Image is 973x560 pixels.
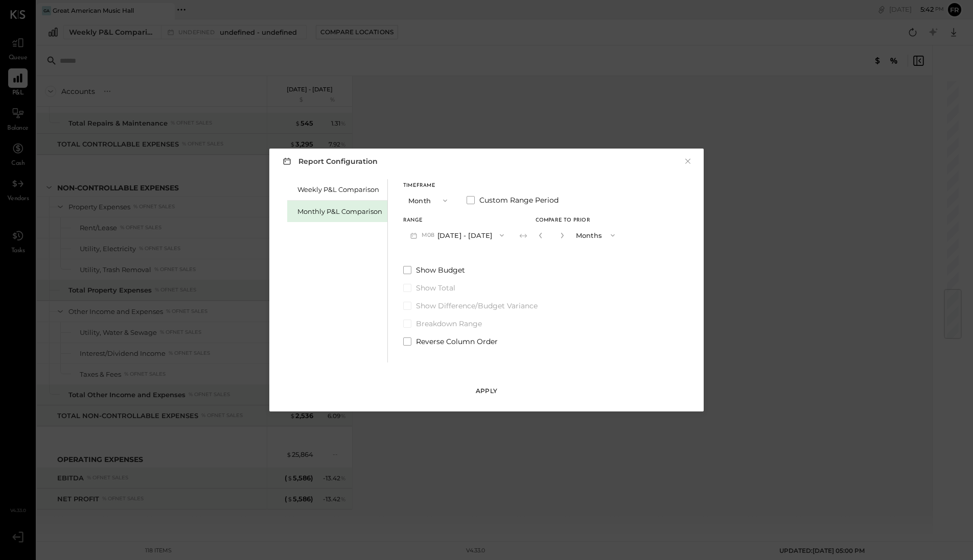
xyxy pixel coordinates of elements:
button: M08[DATE] - [DATE] [403,226,511,245]
button: × [683,156,692,166]
span: Breakdown Range [416,319,482,329]
div: Range [403,218,511,223]
span: Show Difference/Budget Variance [416,301,538,311]
span: Show Total [416,283,455,293]
span: Custom Range Period [479,195,559,205]
div: Weekly P&L Comparison [297,185,382,194]
span: Compare to Prior [536,218,590,223]
button: Month [403,191,454,210]
div: Monthly P&L Comparison [297,207,382,216]
button: Apply [471,383,502,399]
button: Months [571,226,622,245]
h3: Report Configuration [281,155,378,167]
div: Timeframe [403,183,454,188]
div: Apply [476,386,497,395]
span: Show Budget [416,265,465,275]
span: M08 [422,231,437,239]
span: Reverse Column Order [416,336,498,347]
